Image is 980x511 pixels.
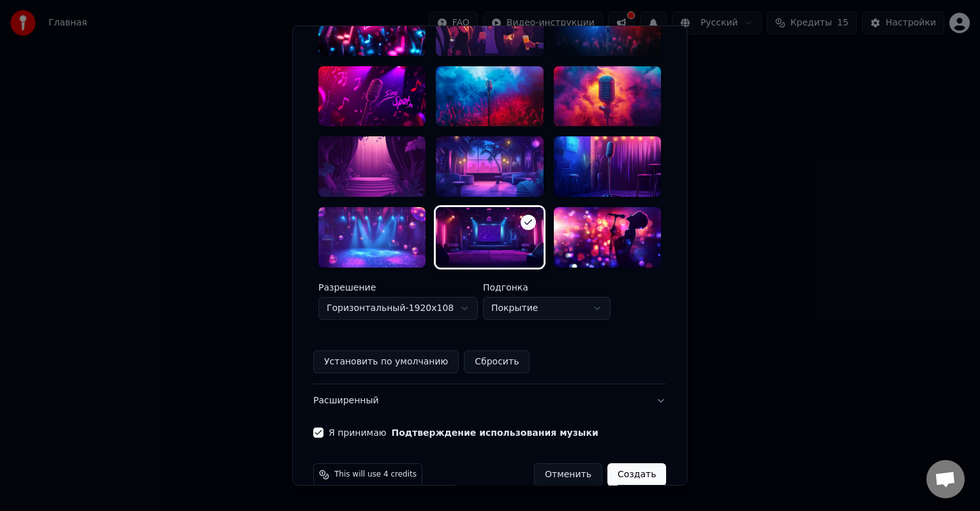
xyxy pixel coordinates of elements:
[483,283,611,292] label: Подгонка
[534,463,602,486] button: Отменить
[318,283,478,292] label: Разрешение
[334,470,417,480] span: This will use 4 credits
[329,428,598,437] label: Я принимаю
[464,350,530,373] button: Сбросить
[313,350,459,373] button: Установить по умолчанию
[392,428,598,437] button: Я принимаю
[313,384,666,417] button: Расширенный
[607,463,666,486] button: Создать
